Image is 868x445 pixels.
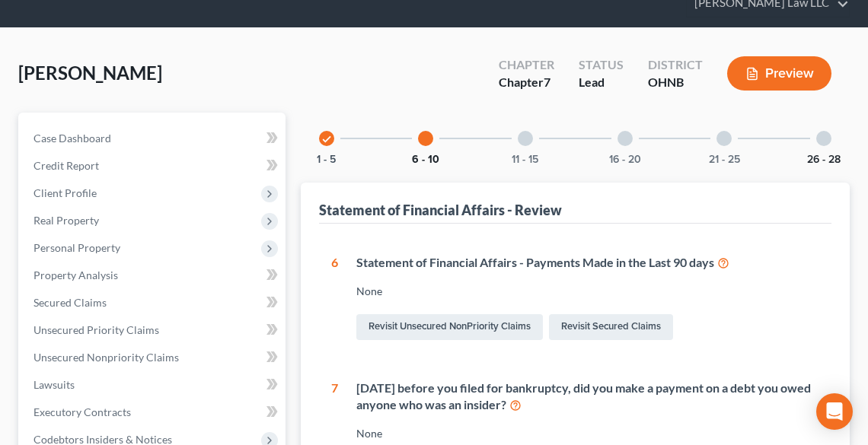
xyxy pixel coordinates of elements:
span: Property Analysis [34,269,118,281]
span: [PERSON_NAME] [18,62,162,84]
span: Unsecured Priority Claims [34,323,159,336]
span: Client Profile [34,186,97,199]
div: [DATE] before you filed for bankruptcy, did you make a payment on a debt you owed anyone who was ... [356,380,819,415]
button: 6 - 10 [412,154,439,165]
div: None [356,284,819,299]
a: Unsecured Priority Claims [21,316,286,344]
div: District [648,56,703,74]
a: Case Dashboard [21,125,286,152]
span: 7 [544,75,550,89]
a: Secured Claims [21,289,286,316]
div: None [356,426,819,441]
div: Chapter [499,56,554,74]
span: Executory Contracts [34,405,131,418]
div: OHNB [648,74,703,91]
a: Revisit Unsecured NonPriority Claims [356,314,543,340]
div: Statement of Financial Affairs - Review [319,201,562,219]
button: 21 - 25 [709,154,740,165]
button: 26 - 28 [807,154,841,165]
button: Preview [727,56,831,91]
span: Credit Report [34,159,99,172]
span: Personal Property [34,241,120,254]
span: Real Property [34,214,99,227]
div: Status [579,56,624,74]
a: Revisit Secured Claims [549,314,673,340]
a: Lawsuits [21,371,286,399]
i: check [321,134,332,145]
button: 11 - 15 [512,154,538,165]
div: Chapter [499,74,554,91]
span: Case Dashboard [34,132,111,145]
a: Executory Contracts [21,399,286,426]
a: Credit Report [21,152,286,180]
div: 6 [331,254,338,343]
button: 1 - 5 [317,154,336,165]
a: Property Analysis [21,262,286,289]
a: Unsecured Nonpriority Claims [21,344,286,371]
div: Lead [579,74,624,91]
span: Secured Claims [34,296,107,309]
div: Statement of Financial Affairs - Payments Made in the Last 90 days [356,254,819,272]
div: Open Intercom Messenger [816,393,853,430]
span: Unsecured Nonpriority Claims [34,351,179,364]
button: 16 - 20 [609,154,641,165]
span: Lawsuits [34,378,75,391]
